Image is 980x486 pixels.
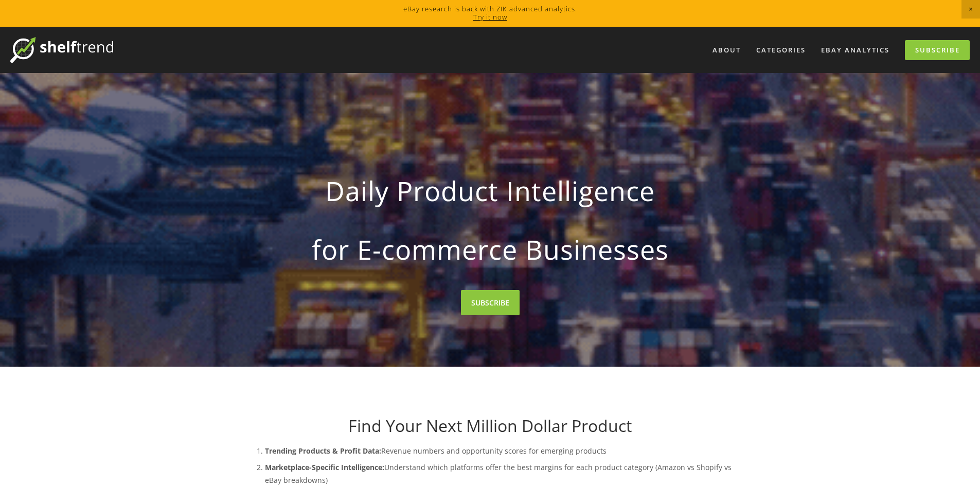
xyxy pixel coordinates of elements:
a: SUBSCRIBE [461,290,520,315]
strong: Marketplace-Specific Intelligence: [265,462,384,472]
a: eBay Analytics [814,42,896,59]
strong: Trending Products & Profit Data: [265,446,381,456]
strong: for E-commerce Businesses [261,225,720,274]
img: ShelfTrend [10,37,113,63]
div: Categories [750,42,812,59]
a: About [706,42,747,59]
a: Try it now [473,12,507,22]
strong: Daily Product Intelligence [261,167,720,215]
a: Subscribe [905,40,970,60]
p: Revenue numbers and opportunity scores for emerging products [265,444,736,457]
h1: Find Your Next Million Dollar Product [244,416,736,436]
